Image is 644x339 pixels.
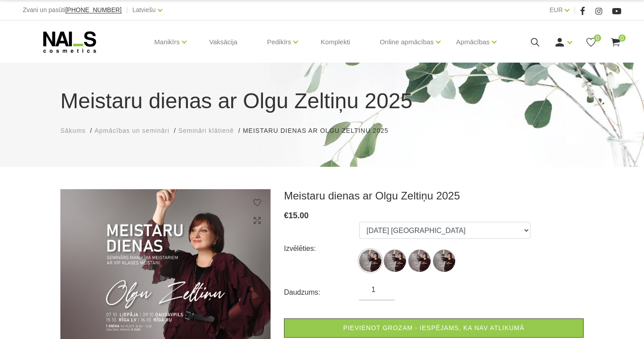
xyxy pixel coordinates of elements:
[202,21,245,64] a: Vaksācija
[384,250,406,272] img: ...
[284,285,359,300] div: Daudzums:
[65,6,122,13] span: [PHONE_NUMBER]
[314,21,357,64] a: Komplekti
[126,4,128,16] span: |
[619,34,626,42] span: 0
[594,34,601,42] span: 0
[284,211,288,220] span: €
[359,250,381,272] img: ...
[94,126,169,136] a: Apmācības un semināri
[574,4,576,16] span: |
[408,250,431,272] img: ...
[243,126,398,136] li: Meistaru dienas ar Olgu Zeltiņu 2025
[284,318,584,338] a: Pievienot grozam
[456,24,490,60] a: Apmācības
[288,211,309,220] span: 15.00
[585,37,597,48] a: 0
[267,24,291,60] a: Pedikīrs
[178,126,234,136] a: Semināri klātienē
[380,24,434,60] a: Online apmācības
[178,127,234,134] span: Semināri klātienē
[433,250,455,272] img: ...
[23,4,122,16] div: Zvani un pasūti
[60,127,86,134] span: Sākums
[550,4,563,15] a: EUR
[65,7,122,13] a: [PHONE_NUMBER]
[384,250,406,272] label: Nav atlikumā
[284,189,584,203] h3: Meistaru dienas ar Olgu Zeltiņu 2025
[94,127,169,134] span: Apmācības un semināri
[284,242,359,256] div: Izvēlēties:
[60,85,584,117] h1: Meistaru dienas ar Olgu Zeltiņu 2025
[154,24,180,60] a: Manikīrs
[60,126,86,136] a: Sākums
[610,37,621,48] a: 0
[132,4,156,15] a: Latviešu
